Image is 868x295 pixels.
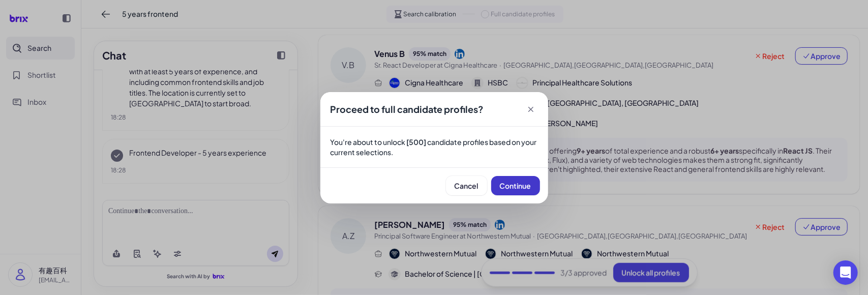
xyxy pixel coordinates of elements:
[331,103,484,115] span: Proceed to full candidate profiles?
[491,176,540,195] button: Continue
[331,137,538,157] p: You're about to unlock candidate profiles based on your current selections.
[407,137,427,146] strong: [500]
[446,176,487,195] button: Cancel
[833,260,858,285] div: Open Intercom Messenger
[500,181,531,190] span: Continue
[455,181,478,190] span: Cancel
